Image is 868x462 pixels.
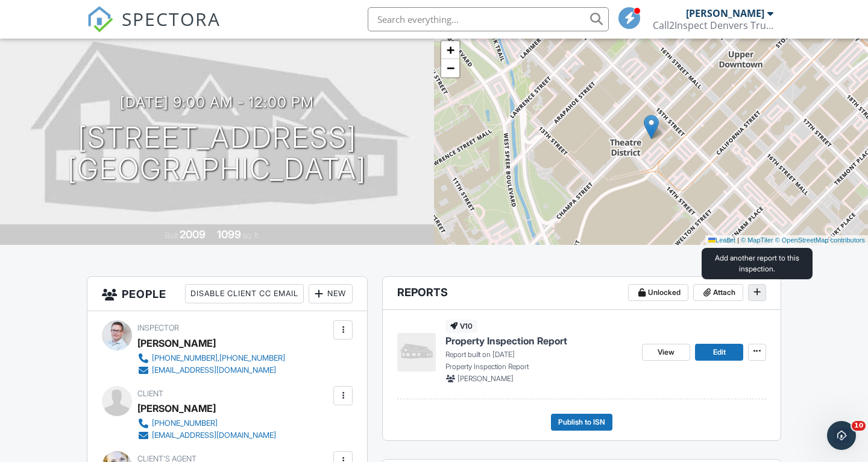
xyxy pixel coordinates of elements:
a: © MapTiler [741,236,773,244]
div: New [309,284,353,303]
div: [PERSON_NAME] [137,399,216,417]
span: + [447,42,454,57]
div: [EMAIL_ADDRESS][DOMAIN_NAME] [152,431,276,440]
span: sq. ft. [243,231,260,240]
a: [PHONE_NUMBER],[PHONE_NUMBER] [137,352,285,364]
div: 2009 [180,228,206,241]
div: [PERSON_NAME] [137,334,216,352]
div: Disable Client CC Email [185,284,304,303]
a: [PHONE_NUMBER] [137,417,276,429]
h3: People [87,277,367,311]
span: Client [137,389,163,398]
span: 10 [852,421,866,431]
a: Zoom in [441,41,459,59]
img: Marker [644,115,659,139]
div: 1099 [217,228,241,241]
span: | [737,236,739,244]
span: SPECTORA [122,6,221,31]
a: Zoom out [441,59,459,77]
span: Inspector [137,323,179,332]
span: − [447,60,454,75]
a: [EMAIL_ADDRESS][DOMAIN_NAME] [137,364,285,376]
a: © OpenStreetMap contributors [775,236,865,244]
h3: [DATE] 9:00 am - 12:00 pm [120,94,314,110]
div: [PHONE_NUMBER] [152,419,218,428]
a: [EMAIL_ADDRESS][DOMAIN_NAME] [137,429,276,441]
div: [EMAIL_ADDRESS][DOMAIN_NAME] [152,365,276,375]
input: Search everything... [368,7,609,31]
div: [PHONE_NUMBER],[PHONE_NUMBER] [152,353,285,363]
h1: [STREET_ADDRESS] [GEOGRAPHIC_DATA] [68,122,366,186]
div: Call2Inspect Denvers Trusted Home Inspectors [653,19,773,31]
iframe: Intercom live chat [827,421,856,450]
div: [PERSON_NAME] [686,7,764,19]
img: The Best Home Inspection Software - Spectora [87,6,113,33]
a: SPECTORA [87,16,221,42]
a: Leaflet [708,236,735,244]
span: Built [165,231,178,240]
